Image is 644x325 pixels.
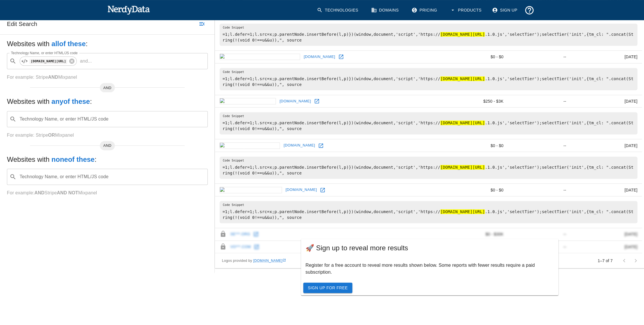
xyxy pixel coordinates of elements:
[440,121,485,125] hl: [DOMAIN_NAME][URL]
[220,68,637,90] pre: =1;l.defer=1;l.src=x;p.parentNode.insertBefore(l,p)})(window,document,'script','https:// .1.0.js'...
[220,187,282,193] img: searcheshut.com icon
[442,184,508,196] td: $0 - $0
[278,97,312,106] a: [DOMAIN_NAME]
[303,283,352,293] a: Sign Up For Free
[7,189,208,196] p: For example: Stripe Mixpanel
[48,133,55,138] b: OR
[220,24,637,46] pre: =1;l.defer=1;l.src=x;p.parentNode.insertBefore(l,p)})(window,document,'script','https:// .1.0.js'...
[284,185,319,194] a: [DOMAIN_NAME]
[20,57,77,66] div: [DOMAIN_NAME][URL]
[48,75,58,80] b: AND
[508,139,571,152] td: --
[408,3,442,18] a: Pricing
[220,54,300,60] img: keywordssearching.com icon
[571,95,642,108] td: [DATE]
[368,3,403,18] a: Domains
[442,95,508,108] td: $250 - $3K
[51,155,94,163] b: none of these
[508,95,571,108] td: --
[7,74,208,81] p: For example: Stripe Mixpanel
[317,141,325,150] a: Open protectguard.me in new window
[7,39,208,48] h5: Websites with :
[78,58,94,65] p: and ...
[100,85,115,91] span: AND
[446,3,486,18] button: Products
[7,155,208,164] h5: Websites with :
[107,4,150,16] img: NerdyData.com
[100,143,115,149] span: AND
[7,132,208,139] p: For example: Stripe Mixpanel
[29,59,67,64] code: [DOMAIN_NAME][URL]
[522,3,537,18] button: Support and Documentation
[571,50,642,63] td: [DATE]
[440,165,485,170] hl: [DOMAIN_NAME][URL]
[312,97,321,106] a: Open lifestyletips.net in new window
[440,209,485,214] hl: [DOMAIN_NAME][URL]
[306,243,554,253] span: 🚀 Sign up to reveal more results
[318,186,327,194] a: Open searcheshut.com in new window
[34,190,44,195] b: AND
[440,32,485,37] hl: [DOMAIN_NAME][URL]
[598,258,613,264] p: 1–7 of 7
[220,112,637,134] pre: =1;l.defer=1;l.src=x;p.parentNode.insertBefore(l,p)})(window,document,'script','https:// .1.0.js'...
[11,50,78,55] label: Technology Name, or enter HTML/JS code
[302,52,337,61] a: [DOMAIN_NAME]
[442,50,508,63] td: $0 - $0
[220,201,637,223] pre: =1;l.defer=1;l.src=x;p.parentNode.insertBefore(l,p)})(window,document,'script','https:// .1.0.js'...
[51,40,86,48] b: all of these
[337,52,345,61] a: Open keywordssearching.com in new window
[7,97,208,106] h5: Websites with :
[440,76,485,81] hl: [DOMAIN_NAME][URL]
[220,157,637,179] pre: =1;l.defer=1;l.src=x;p.parentNode.insertBefore(l,p)})(window,document,'script','https:// .1.0.js'...
[508,184,571,196] td: --
[51,97,90,105] b: any of these
[7,19,37,29] h6: Edit Search
[442,139,508,152] td: $0 - $0
[313,3,363,18] a: Technologies
[253,259,286,263] a: [DOMAIN_NAME]
[571,139,642,152] td: [DATE]
[508,50,571,63] td: --
[220,142,280,149] img: protectguard.me icon
[488,3,522,18] a: Sign Up
[282,141,317,150] a: [DOMAIN_NAME]
[222,258,286,264] span: Logos provided by
[220,98,276,104] img: lifestyletips.net icon
[57,190,78,195] b: AND NOT
[306,262,554,276] p: Register for a free account to reveal more results shown below. Some reports with fewer results r...
[571,184,642,196] td: [DATE]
